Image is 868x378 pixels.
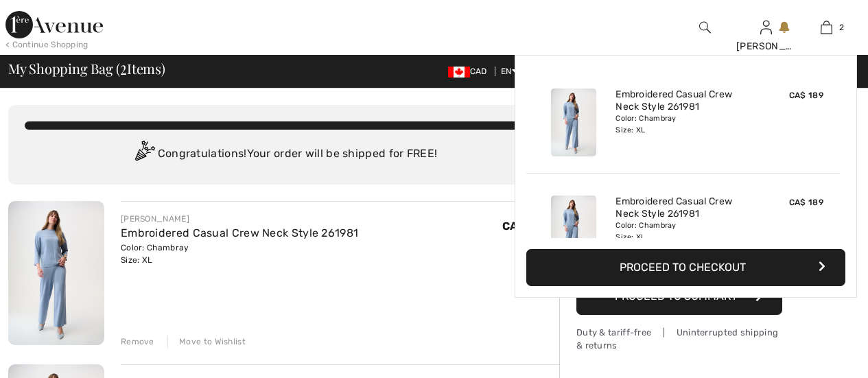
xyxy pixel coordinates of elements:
[839,21,844,34] span: 2
[551,196,596,263] img: Embroidered Casual Crew Neck Style 261981
[8,62,165,75] span: My Shopping Bag ( Items)
[120,58,127,76] span: 2
[615,220,751,242] div: Color: Chambray Size: XL
[797,19,856,36] a: 2
[167,335,246,348] div: Move to Wishlist
[699,19,711,36] img: search the website
[789,198,823,207] span: CA$ 189
[501,67,518,76] span: EN
[5,38,89,51] div: < Continue Shopping
[448,67,493,76] span: CAD
[760,19,772,36] img: My Info
[121,213,358,225] div: [PERSON_NAME]
[8,201,104,345] img: Embroidered Casual Crew Neck Style 261981
[760,21,772,34] a: Sign In
[502,220,548,233] span: CA$ 189
[736,39,796,54] div: [PERSON_NAME]
[25,141,543,168] div: Congratulations! Your order will be shipped for FREE!
[615,113,751,135] div: Color: Chambray Size: XL
[121,241,358,266] div: Color: Chambray Size: XL
[448,67,470,78] img: Canadian Dollar
[121,335,154,348] div: Remove
[130,141,158,168] img: Congratulation2.svg
[615,88,751,113] a: Embroidered Casual Crew Neck Style 261981
[5,11,103,38] img: 1ère Avenue
[821,19,832,36] img: My Bag
[526,249,845,286] button: Proceed to Checkout
[551,88,596,156] img: Embroidered Casual Crew Neck Style 261981
[121,226,358,239] a: Embroidered Casual Crew Neck Style 261981
[576,326,782,352] div: Duty & tariff-free | Uninterrupted shipping & returns
[615,196,751,220] a: Embroidered Casual Crew Neck Style 261981
[789,91,823,100] span: CA$ 189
